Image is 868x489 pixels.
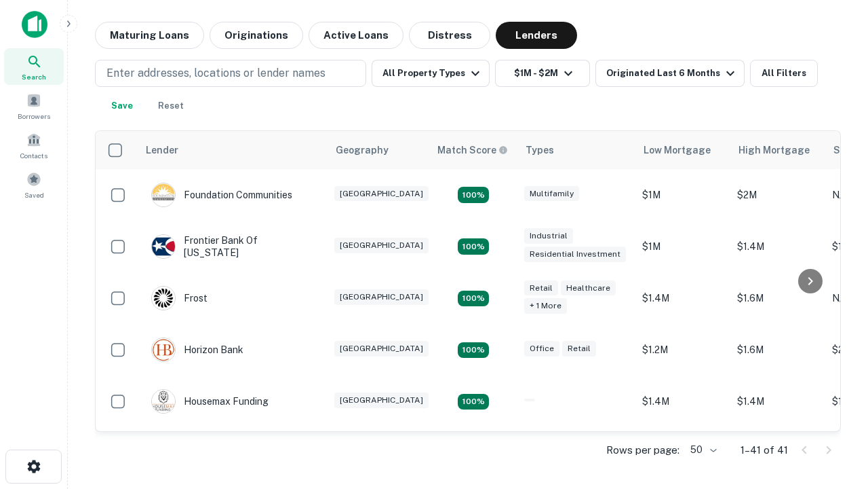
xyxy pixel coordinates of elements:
[334,186,429,202] div: [GEOGRAPHIC_DATA]
[635,324,730,376] td: $1.2M
[644,142,711,158] div: Low Mortgage
[730,221,825,272] td: $1.4M
[146,142,178,158] div: Lender
[151,234,314,259] div: Frontier Bank Of [US_STATE]
[22,71,46,82] span: Search
[517,131,635,169] th: Types
[429,131,517,169] th: Capitalize uses an advanced AI algorithm to match your search with the best lender. The match sco...
[151,389,269,414] div: Housemax Funding
[437,143,508,158] div: Capitalize uses an advanced AI algorithm to match your search with the best lender. The match sco...
[524,341,559,357] div: Office
[24,189,44,200] span: Saved
[635,272,730,324] td: $1.4M
[4,48,64,85] a: Search
[730,131,825,169] th: High Mortgage
[22,11,47,38] img: capitalize-icon.png
[152,287,175,310] img: picture
[741,442,788,458] p: 1–41 of 41
[524,298,567,314] div: + 1 more
[334,341,429,357] div: [GEOGRAPHIC_DATA]
[409,22,490,49] button: Distress
[606,442,679,458] p: Rows per page:
[495,60,590,87] button: $1M - $2M
[458,342,489,359] div: Matching Properties: 4, hasApolloMatch: undefined
[151,286,208,310] div: Frost
[800,380,868,446] iframe: Chat Widget
[730,324,825,376] td: $1.6M
[526,142,554,158] div: Types
[606,65,738,81] div: Originated Last 6 Months
[562,341,596,357] div: Retail
[151,183,292,207] div: Foundation Communities
[458,291,489,307] div: Matching Properties: 4, hasApolloMatch: undefined
[151,338,243,362] div: Horizon Bank
[100,92,144,120] button: Save your search to get updates of matches that match your search criteria.
[334,289,429,305] div: [GEOGRAPHIC_DATA]
[4,88,64,124] a: Borrowers
[336,142,389,158] div: Geography
[152,338,175,361] img: picture
[152,235,175,258] img: picture
[730,376,825,427] td: $1.4M
[334,238,429,253] div: [GEOGRAPHIC_DATA]
[635,221,730,272] td: $1M
[309,22,403,49] button: Active Loans
[18,111,50,122] span: Borrowers
[738,142,810,158] div: High Mortgage
[372,60,490,87] button: All Property Types
[437,143,505,158] h6: Match Score
[152,183,175,206] img: picture
[730,272,825,324] td: $1.6M
[458,238,489,255] div: Matching Properties: 4, hasApolloMatch: undefined
[4,127,64,164] a: Contacts
[138,131,328,169] th: Lender
[458,394,489,410] div: Matching Properties: 4, hasApolloMatch: undefined
[210,22,303,49] button: Originations
[458,187,489,203] div: Matching Properties: 4, hasApolloMatch: undefined
[524,228,573,244] div: Industrial
[106,65,325,81] p: Enter addresses, locations or lender names
[635,131,730,169] th: Low Mortgage
[635,169,730,221] td: $1M
[595,60,745,87] button: Originated Last 6 Months
[334,393,429,408] div: [GEOGRAPHIC_DATA]
[635,427,730,479] td: $1.4M
[730,169,825,221] td: $2M
[95,60,366,87] button: Enter addresses, locations or lender names
[149,92,193,120] button: Reset
[328,131,429,169] th: Geography
[20,150,47,161] span: Contacts
[750,60,818,87] button: All Filters
[524,247,626,262] div: Residential Investment
[685,440,719,460] div: 50
[524,280,558,296] div: Retail
[95,22,204,49] button: Maturing Loans
[730,427,825,479] td: $1.6M
[4,166,64,203] a: Saved
[496,22,577,49] button: Lenders
[152,390,175,413] img: picture
[561,280,616,296] div: Healthcare
[524,186,579,202] div: Multifamily
[635,376,730,427] td: $1.4M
